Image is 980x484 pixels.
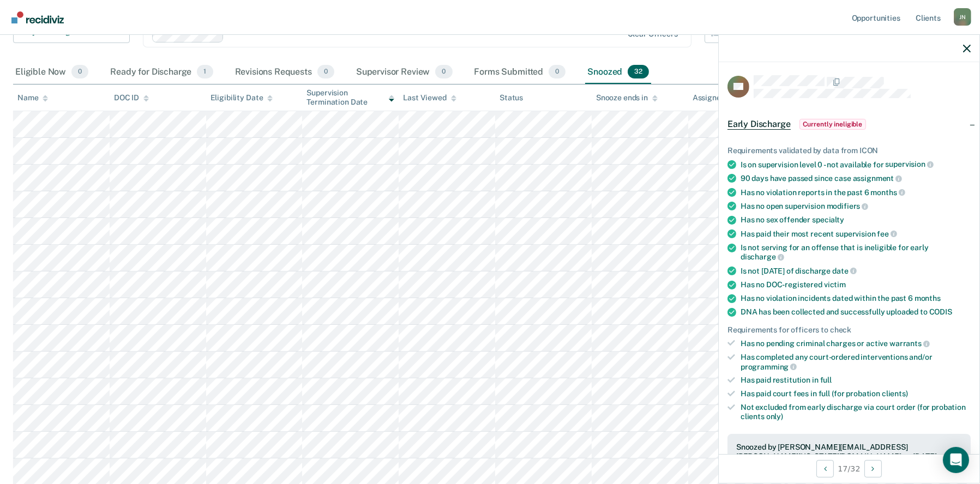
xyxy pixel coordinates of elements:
[827,202,869,210] span: modifiers
[741,215,971,225] div: Has no sex offender
[741,389,971,398] div: Has paid court fees in full (for probation
[472,60,568,84] div: Forms Submitted
[549,65,566,79] span: 0
[741,280,971,289] div: Has no DOC-registered
[306,88,394,107] div: Supervision Termination Date
[354,60,455,84] div: Supervisor Review
[596,93,658,102] div: Snooze ends in
[197,65,213,79] span: 1
[741,173,971,183] div: 90 days have passed since case
[233,60,336,84] div: Revisions Requests
[741,252,784,261] span: discharge
[882,389,908,398] span: clients)
[108,60,215,84] div: Ready for Discharge
[728,146,971,155] div: Requirements validated by data from ICON
[736,443,962,470] div: Snoozed by [PERSON_NAME][EMAIL_ADDRESS][PERSON_NAME][US_STATE][DOMAIN_NAME] on [DATE]. [PERSON_NA...
[943,447,969,473] div: Open Intercom Messenger
[741,376,971,385] div: Has paid restitution in
[915,294,941,302] span: months
[741,266,971,276] div: Is not [DATE] of discharge
[500,93,523,102] div: Status
[812,215,844,224] span: specialty
[871,188,905,197] span: months
[211,93,273,102] div: Eligibility Date
[886,160,934,168] span: supervision
[741,229,971,239] div: Has paid their most recent supervision
[889,339,930,348] span: warrants
[929,307,952,316] span: CODIS
[766,412,783,421] span: only)
[741,201,971,211] div: Has no open supervision
[741,353,971,371] div: Has completed any court-ordered interventions and/or
[435,65,452,79] span: 0
[585,60,651,84] div: Snoozed
[741,307,971,317] div: DNA has been collected and successfully uploaded to
[741,160,971,170] div: Is on supervision level 0 - not available for
[816,460,834,477] button: Previous Opportunity
[954,8,971,26] button: Profile dropdown button
[799,119,867,130] span: Currently ineligible
[114,93,149,102] div: DOC ID
[853,174,902,183] span: assignment
[693,93,744,102] div: Assigned to
[628,65,649,79] span: 32
[877,229,897,238] span: fee
[741,403,971,421] div: Not excluded from early discharge via court order (for probation clients
[728,119,791,130] span: Early Discharge
[719,107,979,142] div: Early DischargeCurrently ineligible
[71,65,88,79] span: 0
[741,294,971,303] div: Has no violation incidents dated within the past 6
[403,93,456,102] div: Last Viewed
[11,11,64,23] img: Recidiviz
[719,454,979,483] div: 17 / 32
[741,187,971,197] div: Has no violation reports in the past 6
[820,376,832,384] span: full
[864,460,882,477] button: Next Opportunity
[13,60,91,84] div: Eligible Now
[832,267,856,275] span: date
[741,362,797,371] span: programming
[741,338,971,348] div: Has no pending criminal charges or active
[728,325,971,335] div: Requirements for officers to check
[954,8,971,26] div: J N
[824,280,846,289] span: victim
[317,65,334,79] span: 0
[741,243,971,262] div: Is not serving for an offense that is ineligible for early
[17,93,48,102] div: Name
